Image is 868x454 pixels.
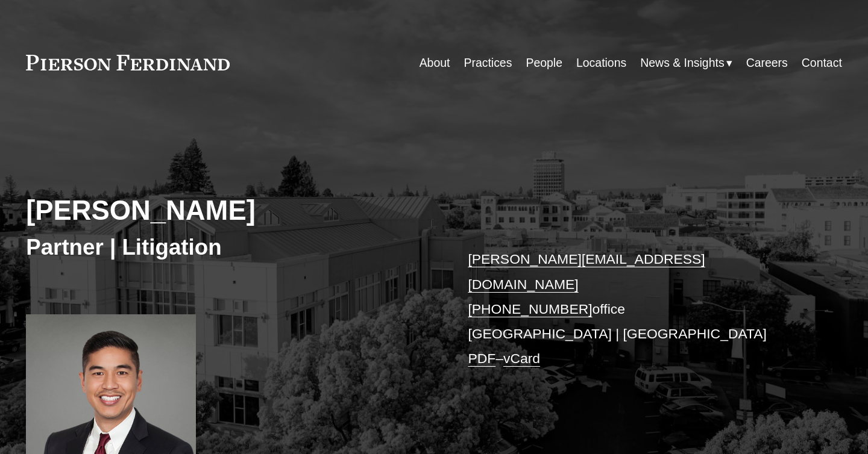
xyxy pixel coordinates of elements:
[26,194,434,228] h2: [PERSON_NAME]
[468,301,592,317] a: [PHONE_NUMBER]
[746,51,788,75] a: Careers
[468,247,808,371] p: office [GEOGRAPHIC_DATA] | [GEOGRAPHIC_DATA] –
[468,350,495,366] a: PDF
[576,51,626,75] a: Locations
[640,52,724,73] span: News & Insights
[503,350,540,366] a: vCard
[640,51,732,75] a: folder dropdown
[468,251,705,291] a: [PERSON_NAME][EMAIL_ADDRESS][DOMAIN_NAME]
[464,51,512,75] a: Practices
[420,51,450,75] a: About
[802,51,842,75] a: Contact
[26,234,434,261] h3: Partner | Litigation
[526,51,562,75] a: People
